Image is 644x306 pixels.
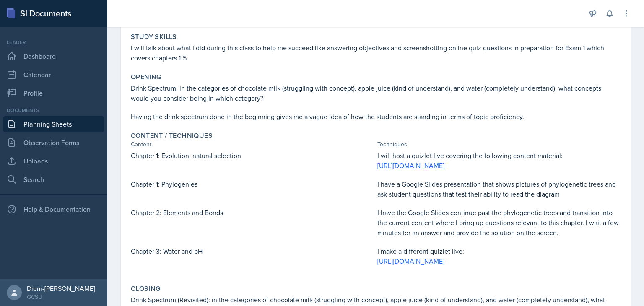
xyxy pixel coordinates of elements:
[131,73,161,81] label: Opening
[3,201,104,218] div: Help & Documentation
[27,293,95,301] div: GCSU
[131,83,621,103] p: Drink Spectrum: in the categories of chocolate milk (struggling with concept), apple juice (kind ...
[377,161,444,170] a: [URL][DOMAIN_NAME]
[131,150,374,161] p: Chapter 1: Evolution, natural selection
[3,153,104,169] a: Uploads
[131,140,374,149] div: Content
[3,48,104,65] a: Dashboard
[131,246,374,256] p: Chapter 3: Water and pH
[3,85,104,101] a: Profile
[131,285,161,293] label: Closing
[131,207,374,218] p: Chapter 2: Elements and Bonds
[3,39,104,46] div: Leader
[131,33,177,41] label: Study Skills
[3,134,104,151] a: Observation Forms
[377,246,621,256] p: I make a different quizlet live:
[131,112,621,122] p: Having the drink spectrum done in the beginning gives me a vague idea of how the students are sta...
[3,116,104,132] a: Planning Sheets
[27,284,95,293] div: Diem-[PERSON_NAME]
[131,179,374,189] p: Chapter 1: Phylogenies
[3,106,104,114] div: Documents
[131,43,621,63] p: I will talk about what I did during this class to help me succeed like answering objectives and s...
[3,66,104,83] a: Calendar
[377,179,621,199] p: I have a Google Slides presentation that shows pictures of phylogenetic trees and ask student que...
[3,171,104,188] a: Search
[377,140,621,149] div: Techniques
[377,257,444,266] a: [URL][DOMAIN_NAME]
[131,132,213,140] label: Content / Techniques
[377,150,621,161] p: I will host a quizlet live covering the following content material:
[377,207,621,238] p: I have the Google Slides continue past the phylogenetic trees and transition into the current con...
